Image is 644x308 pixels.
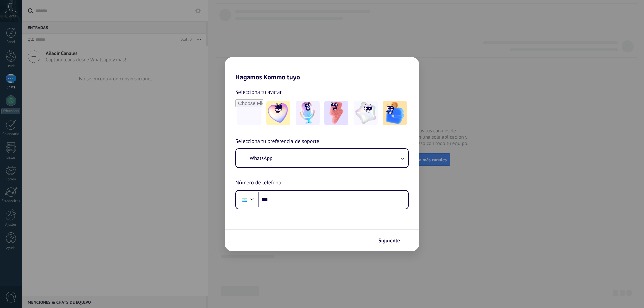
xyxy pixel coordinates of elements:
h2: Hagamos Kommo tuyo [225,57,419,81]
div: Argentina: + 54 [238,193,251,207]
span: Siguiente [378,238,400,243]
span: Número de teléfono [235,179,281,187]
img: -4.jpeg [354,101,378,125]
span: Selecciona tu avatar [235,88,282,97]
span: Selecciona tu preferencia de soporte [235,137,319,146]
img: -3.jpeg [324,101,348,125]
span: WhatsApp [250,155,273,162]
button: WhatsApp [236,149,408,167]
img: -1.jpeg [266,101,290,125]
img: -5.jpeg [383,101,407,125]
button: Siguiente [375,235,409,246]
img: -2.jpeg [296,101,320,125]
